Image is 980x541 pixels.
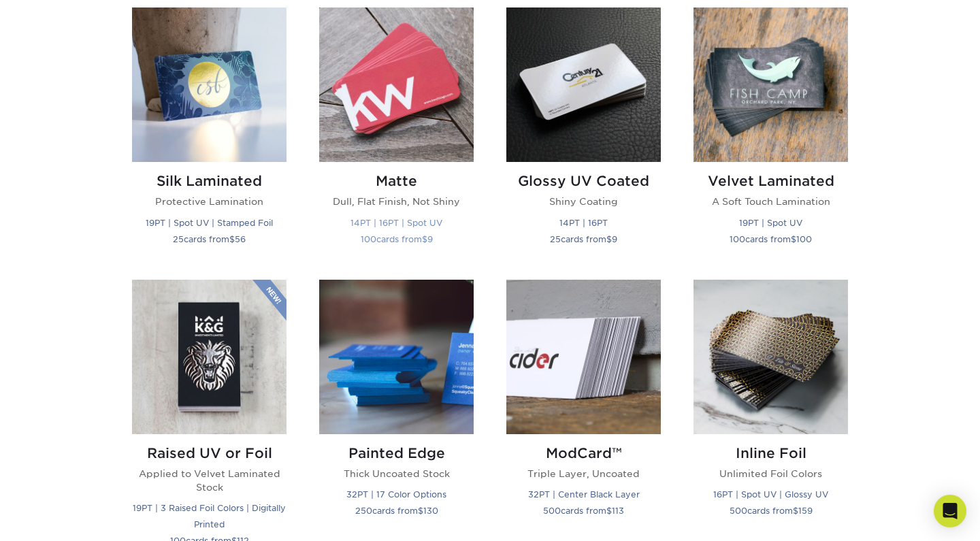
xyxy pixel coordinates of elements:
[730,506,813,516] small: cards from
[132,7,287,162] img: Silk Laminated Business Cards
[543,506,561,516] span: 500
[798,506,813,516] span: 159
[132,173,287,189] h2: Silk Laminated
[229,234,235,244] span: $
[361,234,433,244] small: cards from
[506,445,661,461] h2: ModCard™
[132,445,287,461] h2: Raised UV or Foil
[793,506,798,516] span: $
[132,195,287,208] p: Protective Lamination
[132,467,287,495] p: Applied to Velvet Laminated Stock
[422,234,427,244] span: $
[713,489,828,499] small: 16PT | Spot UV | Glossy UV
[730,234,745,244] span: 100
[506,195,661,208] p: Shiny Coating
[606,234,612,244] span: $
[796,234,812,244] span: 100
[791,234,796,244] span: $
[693,280,848,434] img: Inline Foil Business Cards
[355,506,438,516] small: cards from
[346,489,446,499] small: 32PT | 17 Color Options
[693,7,848,162] img: Velvet Laminated Business Cards
[361,234,376,244] span: 100
[350,218,442,228] small: 14PT | 16PT | Spot UV
[612,506,624,516] span: 113
[739,218,802,228] small: 19PT | Spot UV
[427,234,433,244] span: 9
[319,195,474,208] p: Dull, Flat Finish, Not Shiny
[730,506,747,516] span: 500
[506,7,661,263] a: Glossy UV Coated Business Cards Glossy UV Coated Shiny Coating 14PT | 16PT 25cards from$9
[133,503,286,529] small: 19PT | 3 Raised Foil Colors | Digitally Printed
[319,7,474,263] a: Matte Business Cards Matte Dull, Flat Finish, Not Shiny 14PT | 16PT | Spot UV 100cards from$9
[934,495,966,527] div: Open Intercom Messenger
[506,280,661,434] img: ModCard™ Business Cards
[693,173,848,189] h2: Velvet Laminated
[146,218,273,228] small: 19PT | Spot UV | Stamped Foil
[550,234,617,244] small: cards from
[693,445,848,461] h2: Inline Foil
[693,467,848,480] p: Unlimited Foil Colors
[235,234,246,244] span: 56
[319,280,474,434] img: Painted Edge Business Cards
[319,467,474,480] p: Thick Uncoated Stock
[355,506,372,516] span: 250
[693,7,848,263] a: Velvet Laminated Business Cards Velvet Laminated A Soft Touch Lamination 19PT | Spot UV 100cards ...
[693,195,848,208] p: A Soft Touch Lamination
[132,280,287,434] img: Raised UV or Foil Business Cards
[173,234,184,244] span: 25
[132,7,287,263] a: Silk Laminated Business Cards Silk Laminated Protective Lamination 19PT | Spot UV | Stamped Foil ...
[252,280,287,321] img: New Product
[543,506,624,516] small: cards from
[559,218,608,228] small: 14PT | 16PT
[319,7,474,162] img: Matte Business Cards
[506,173,661,189] h2: Glossy UV Coated
[606,506,612,516] span: $
[418,506,423,516] span: $
[319,445,474,461] h2: Painted Edge
[730,234,812,244] small: cards from
[550,234,561,244] span: 25
[506,7,661,162] img: Glossy UV Coated Business Cards
[612,234,617,244] span: 9
[423,506,438,516] span: 130
[319,173,474,189] h2: Matte
[528,489,640,499] small: 32PT | Center Black Layer
[506,467,661,480] p: Triple Layer, Uncoated
[173,234,246,244] small: cards from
